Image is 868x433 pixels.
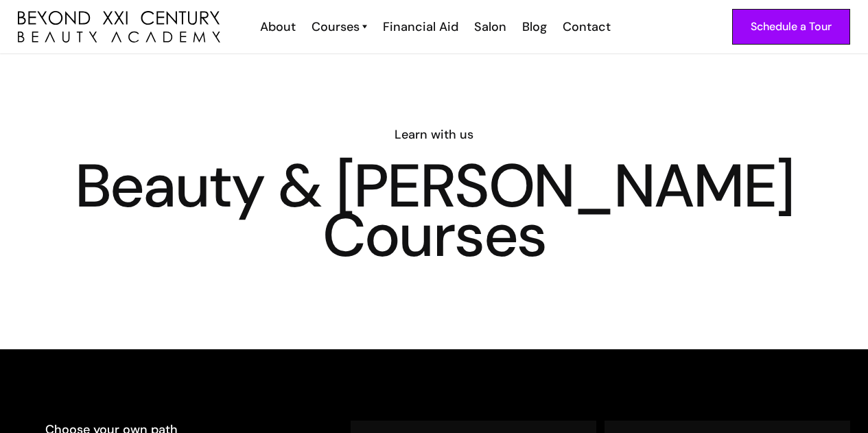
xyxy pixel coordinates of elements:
[554,18,618,36] a: Contact
[18,11,220,43] a: home
[732,9,850,45] a: Schedule a Tour
[312,18,367,36] a: Courses
[312,18,360,36] div: Courses
[522,18,547,36] div: Blog
[251,18,303,36] a: About
[18,126,850,143] h6: Learn with us
[513,18,554,36] a: Blog
[465,18,513,36] a: Salon
[474,18,506,36] div: Salon
[260,18,296,36] div: About
[383,18,458,36] div: Financial Aid
[18,161,850,260] h1: Beauty & [PERSON_NAME] Courses
[374,18,465,36] a: Financial Aid
[751,18,832,36] div: Schedule a Tour
[18,11,220,43] img: beyond 21st century beauty academy logo
[563,18,611,36] div: Contact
